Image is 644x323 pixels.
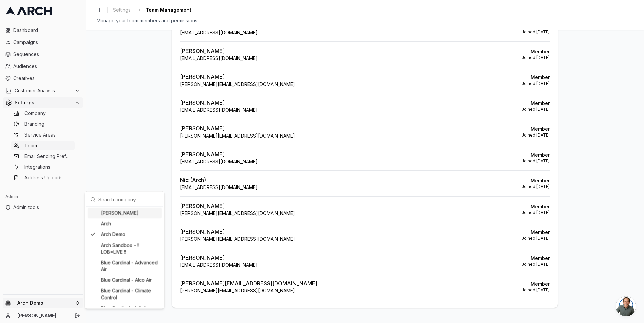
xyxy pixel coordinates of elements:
[86,206,163,307] div: Suggestions
[88,275,162,285] div: Blue Cardinal - Alco Air
[88,229,162,240] div: Arch Demo
[88,218,162,229] div: Arch
[88,208,162,218] div: [PERSON_NAME]
[88,240,162,257] div: Arch Sandbox - !! LOB=LIVE !!
[98,193,159,206] input: Search company...
[88,303,162,320] div: Blue Cardinal - Infinity [US_STATE] Air
[88,257,162,275] div: Blue Cardinal - Advanced Air
[88,285,162,303] div: Blue Cardinal - Climate Control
